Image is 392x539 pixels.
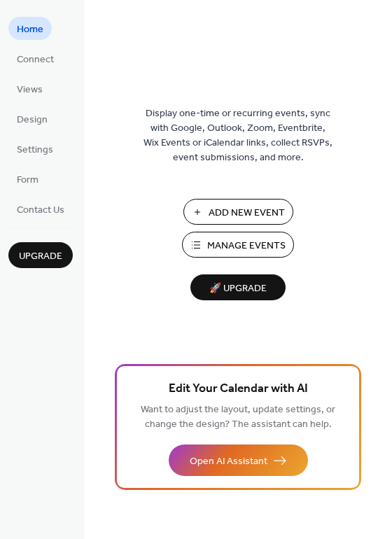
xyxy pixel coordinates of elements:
[19,249,62,264] span: Upgrade
[8,137,62,160] a: Settings
[17,113,48,127] span: Design
[169,379,308,399] span: Edit Your Calendar with AI
[199,279,277,298] span: 🚀 Upgrade
[209,206,285,220] span: Add New Event
[17,52,54,67] span: Connect
[8,167,47,190] a: Form
[8,107,56,130] a: Design
[8,77,51,100] a: Views
[8,17,52,40] a: Home
[190,274,286,300] button: 🚀 Upgrade
[183,199,293,225] button: Add New Event
[17,143,53,157] span: Settings
[143,106,332,165] span: Display one-time or recurring events, sync with Google, Outlook, Zoom, Eventbrite, Wix Events or ...
[207,239,286,253] span: Manage Events
[8,197,73,220] a: Contact Us
[182,232,294,258] button: Manage Events
[141,400,335,434] span: Want to adjust the layout, update settings, or change the design? The assistant can help.
[17,83,43,97] span: Views
[169,444,308,476] button: Open AI Assistant
[17,203,64,218] span: Contact Us
[8,242,73,268] button: Upgrade
[17,173,38,188] span: Form
[190,454,267,469] span: Open AI Assistant
[17,22,43,37] span: Home
[8,47,62,70] a: Connect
